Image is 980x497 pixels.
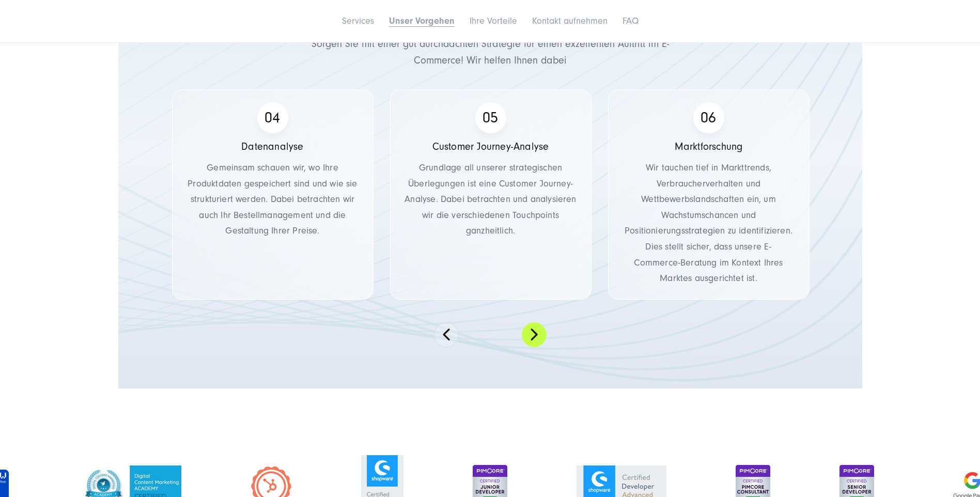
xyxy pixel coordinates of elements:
[405,138,577,155] h5: Customer Journey-Analyse
[470,15,517,26] a: Ihre Vorteile
[405,162,576,236] span: Grundlage all unserer strategischen Überlegungen ist eine Customer Journey-Analyse. Dabei betrach...
[342,15,374,26] a: Services
[389,15,455,26] a: Unser Vorgehen
[532,15,608,26] a: Kontakt aufnehmen
[186,138,359,155] h5: Datenanalyse
[186,160,359,239] p: Gemeinsam schauen wir, wo Ihre Produktdaten gespeichert sind und wie sie strukturiert werden. Dab...
[623,15,639,26] a: FAQ
[623,160,795,287] p: Wir tauchen tief in Markttrends, Verbraucherverhalten und Wettbewerbslandschaften ein, um Wachstu...
[623,138,795,155] h5: Marktforschung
